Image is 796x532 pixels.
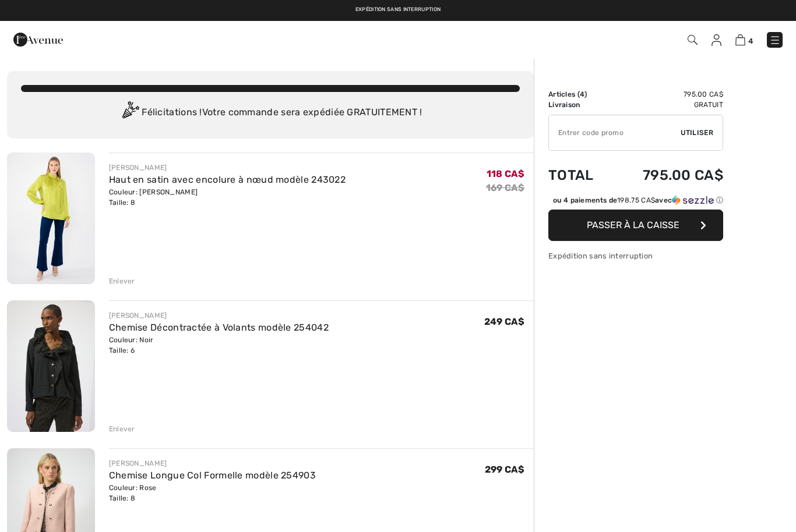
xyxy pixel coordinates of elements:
a: Haut en satin avec encolure à nœud modèle 243022 [109,174,346,185]
div: ou 4 paiements de198.75 CA$avecSezzle Cliquez pour en savoir plus sur Sezzle [548,195,723,210]
span: 4 [580,90,584,98]
img: Recherche [688,35,698,45]
div: Enlever [109,424,135,434]
span: 118 CA$ [487,168,524,179]
img: Congratulation2.svg [118,101,142,125]
button: Passer à la caisse [548,210,723,241]
a: Chemise Décontractée à Volants modèle 254042 [109,322,329,333]
span: 198.75 CA$ [617,196,655,204]
img: Chemise Décontractée à Volants modèle 254042 [7,300,95,432]
span: Utiliser [681,127,713,138]
span: 4 [748,37,753,45]
div: Couleur: Rose Taille: 8 [109,483,316,503]
div: Félicitations ! Votre commande sera expédiée GRATUITEMENT ! [21,101,520,125]
img: Menu [769,34,781,46]
td: 795.00 CA$ [611,89,723,100]
td: Gratuit [611,100,723,110]
img: Mes infos [712,34,721,46]
td: 795.00 CA$ [611,155,723,195]
td: Total [548,155,611,195]
div: Couleur: [PERSON_NAME] Taille: 8 [109,187,346,208]
td: Livraison [548,100,611,110]
div: ou 4 paiements de avec [553,195,723,205]
div: Enlever [109,276,135,286]
span: Passer à la caisse [587,219,679,230]
div: Expédition sans interruption [548,250,723,261]
img: Sezzle [672,195,714,205]
td: Articles ( ) [548,89,611,100]
div: [PERSON_NAME] [109,162,346,173]
a: 4 [735,33,753,47]
img: Haut en satin avec encolure à nœud modèle 243022 [7,152,95,284]
span: 249 CA$ [484,316,524,327]
a: 1ère Avenue [13,33,63,44]
div: [PERSON_NAME] [109,310,329,321]
span: 299 CA$ [485,464,524,475]
div: Couleur: Noir Taille: 6 [109,335,329,356]
s: 169 CA$ [486,182,524,193]
input: Code promo [549,115,681,150]
img: 1ère Avenue [13,28,63,51]
div: [PERSON_NAME] [109,458,316,469]
a: Chemise Longue Col Formelle modèle 254903 [109,470,316,481]
img: Panier d'achat [735,34,745,45]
